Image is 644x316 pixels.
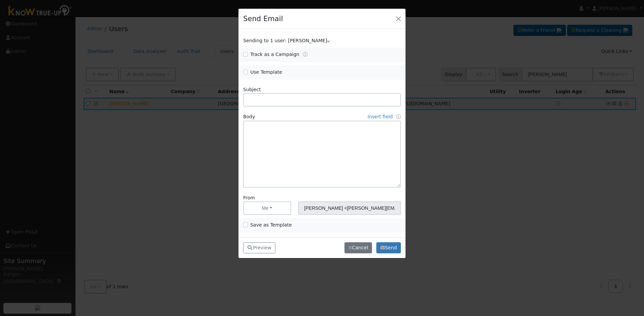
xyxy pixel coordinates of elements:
[303,52,308,57] a: Tracking Campaigns
[243,201,291,215] button: Me
[243,86,261,93] label: Subject
[243,242,275,254] button: Preview
[396,114,401,119] a: Fields
[250,51,299,58] label: Track as a Campaign
[243,113,255,120] label: Body
[243,70,248,74] input: Use Template
[243,52,248,57] input: Track as a Campaign
[376,242,401,254] button: Send
[243,13,283,24] h4: Send Email
[368,114,393,119] a: Insert field
[240,37,405,44] div: Show users
[243,223,248,227] input: Save as Template
[243,194,255,201] label: From
[250,222,292,229] label: Save as Template
[344,242,372,254] button: Cancel
[250,69,282,76] label: Use Template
